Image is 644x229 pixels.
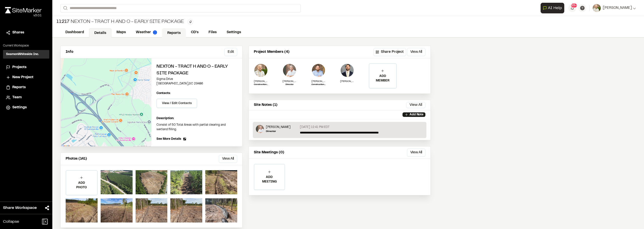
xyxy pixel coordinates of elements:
button: Search [60,4,69,12]
span: Team [12,95,22,100]
p: ADD MEETING [254,175,285,184]
button: View All [407,149,425,157]
button: Edit [224,48,237,56]
span: Projects [12,65,26,70]
p: Director [266,129,291,133]
a: Dashboard [60,28,89,37]
button: View All [406,102,425,108]
p: Contacts: [156,91,171,96]
a: Reports [6,85,46,90]
p: Photos (141) [66,156,87,162]
button: Edit Tags [188,19,193,25]
span: 99+ [571,3,577,8]
p: Site Meetings (0) [254,150,284,155]
p: Info [66,49,73,55]
span: New Project [12,75,33,80]
p: [PERSON_NAME] [283,79,297,83]
button: View / Edit Contacts [156,99,197,108]
h3: SeamonWhiteside Inc. [6,52,39,57]
p: Sigma Drive [156,77,237,81]
img: Douglas Jennings [340,63,354,77]
p: Site Notes (1) [254,102,277,108]
div: Open AI Assistant [541,3,566,13]
a: Weather [131,28,162,37]
img: precipai.png [153,30,157,34]
a: Projects [6,65,46,70]
img: Donald Jones [283,63,297,77]
p: [DATE] 12:41 PM EDT [300,125,330,129]
a: Settings [222,28,246,37]
button: Share Project [374,48,406,56]
span: See More Details [156,137,181,141]
button: 99+ [568,4,576,12]
img: User [593,4,601,12]
a: Shares [6,30,46,35]
p: Description: [156,116,237,121]
a: Details [89,28,111,38]
img: Sinuhe Perez [254,63,268,77]
span: Reports [12,85,26,90]
div: Nexton - Tract H and O - Early Site Package [56,18,184,26]
p: [PERSON_NAME] [254,79,268,83]
a: Reports [162,28,186,38]
p: Project Members (4) [254,49,290,55]
span: Settings [12,105,27,110]
a: CD's [186,28,204,37]
a: Maps [111,28,131,37]
button: Open AI Assistant [541,3,564,13]
p: Add Note [410,112,423,117]
div: Oh geez...please don't... [5,13,42,18]
h2: Nexton - Tract H and O - Early Site Package [156,63,237,77]
button: View All [219,155,237,163]
span: Share Workspace [3,205,37,211]
p: Director [283,83,297,86]
p: ADD PHOTO [66,181,97,190]
p: [PERSON_NAME] [266,125,291,129]
a: New Project [6,75,46,80]
button: View All [407,48,425,56]
span: 11217 [56,18,70,26]
p: [GEOGRAPHIC_DATA] , SC 29486 [156,81,237,86]
p: Consist of 50 Total Areas with partial clearing and wetland filling. [156,123,237,132]
span: AI Help [548,5,562,11]
p: [PERSON_NAME] [340,79,354,83]
p: Construction Administration Field Representative [254,83,268,86]
img: Shawn Simons [311,63,326,77]
span: Collapse [3,219,19,225]
button: [PERSON_NAME] [593,4,636,12]
a: Team [6,95,46,100]
p: [PERSON_NAME] [311,79,326,83]
p: ADD MEMBER [369,74,396,83]
img: rebrand.png [5,7,42,13]
p: Construction Admin Field Representative II [311,83,326,86]
img: Donald Jones [256,125,264,133]
span: Shares [12,30,24,35]
span: [PERSON_NAME] [603,5,632,11]
a: Settings [6,105,46,110]
p: Current Workspace [3,43,49,48]
a: Files [204,28,222,37]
